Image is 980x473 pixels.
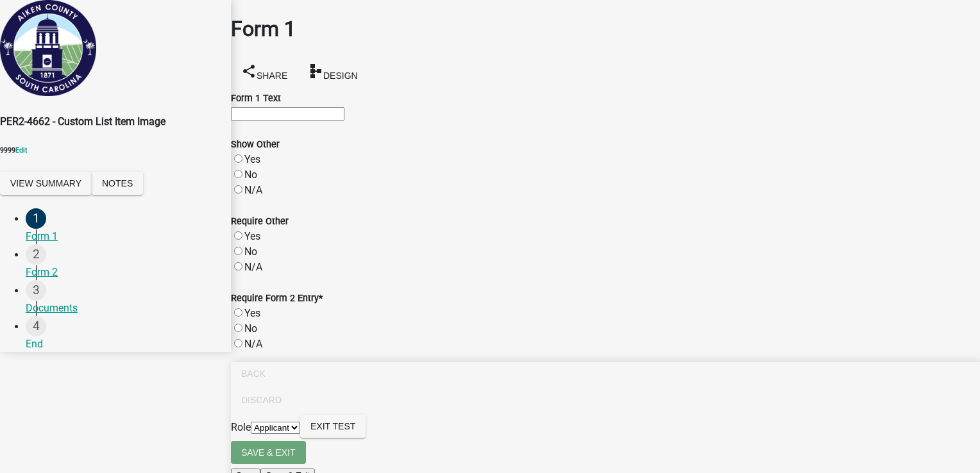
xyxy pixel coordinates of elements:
[231,139,280,150] label: Show Other
[231,58,298,87] button: shareShare
[26,208,46,229] div: 1
[257,70,287,80] span: Share
[244,322,257,335] label: No
[92,172,143,195] button: Notes
[26,336,221,352] div: End
[231,441,306,464] button: Save & Exit
[231,388,292,411] button: Discard
[231,13,980,44] h1: Form 1
[310,421,355,431] span: Exit Test
[26,265,221,280] div: Form 2
[231,216,289,227] label: Require Other
[26,280,46,301] div: 3
[300,415,366,438] button: Exit Test
[244,184,262,196] label: N/A
[26,301,221,316] div: Documents
[241,63,257,78] i: share
[323,70,358,80] span: Design
[26,316,46,336] div: 4
[308,63,323,78] i: schema
[244,338,262,350] label: N/A
[241,447,296,458] span: Save & Exit
[244,245,257,258] label: No
[92,178,143,190] wm-modal-confirm: Notes
[231,93,281,104] label: Form 1 Text
[244,230,260,242] label: Yes
[244,261,262,273] label: N/A
[244,153,260,165] label: Yes
[244,169,257,181] label: No
[26,244,46,265] div: 2
[231,293,323,304] label: Require Form 2 Entry
[15,146,28,154] wm-modal-confirm: Edit Application Number
[241,369,266,379] span: Back
[15,146,28,154] a: Edit
[244,307,260,319] label: Yes
[26,229,221,244] div: Form 1
[231,362,276,385] button: Back
[298,58,368,87] button: schemaDesign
